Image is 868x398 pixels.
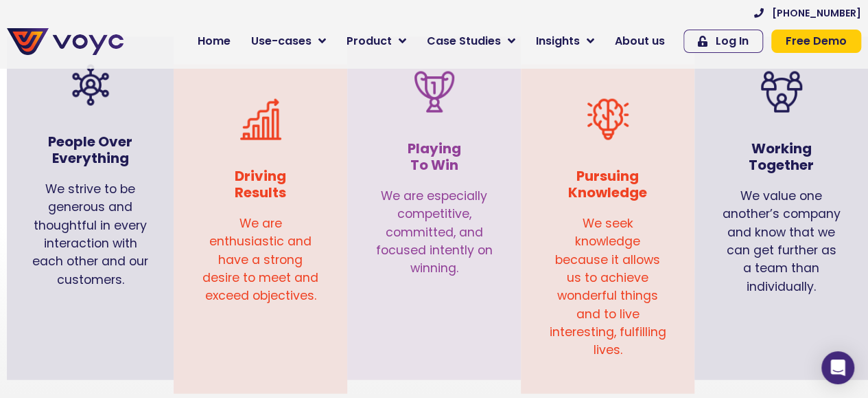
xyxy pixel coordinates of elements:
a: Log In [683,30,763,53]
a: Free Demo [771,30,861,53]
span: Home [198,33,231,49]
span: Product [347,33,392,49]
div: We strive to be generous and thoughtful in every interaction with each other and our customers. [14,173,167,309]
span: [PHONE_NUMBER] [772,8,861,18]
a: Product [336,27,417,55]
span: Insights [536,33,580,49]
div: Open Intercom Messenger [821,351,854,384]
img: teamwork [761,71,802,113]
a: About us [605,27,675,55]
span: Log In [716,36,749,47]
span: Use-cases [251,33,312,49]
h3: People Over Everything [27,133,153,166]
h3: Driving Results [201,168,320,201]
a: Use-cases [241,27,336,55]
span: About us [615,33,665,49]
img: voyc-full-logo [7,28,124,55]
div: We are especially competitive, committed, and focused intently on winning. [361,180,507,298]
a: Case Studies [417,27,526,55]
h3: Playing To Win [375,140,493,173]
img: trophy [414,71,455,113]
img: improvement [240,99,281,140]
div: We are enthusiastic and have a strong desire to meet and exceed objectives. [187,208,333,319]
span: Case Studies [427,33,501,49]
a: Insights [526,27,605,55]
h3: Working Together [722,140,841,173]
img: organization [70,65,111,106]
img: brain-idea [587,99,629,140]
p: We value one another’s company and know that we can get further as a team than individually. [722,187,841,296]
a: Home [187,27,241,55]
h3: Pursuing Knowledge [548,168,667,201]
span: Free Demo [786,36,847,47]
p: We seek knowledge because it allows us to achieve wonderful things and to live interesting, fulfi... [548,214,667,360]
a: [PHONE_NUMBER] [754,8,861,18]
